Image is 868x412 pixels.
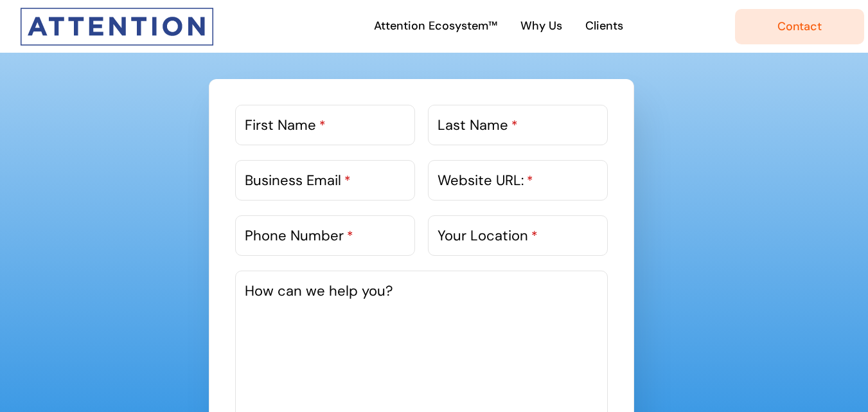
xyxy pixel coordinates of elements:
[262,3,735,49] nav: Main Menu Desktop
[735,9,864,44] a: Contact
[777,20,822,33] span: Contact
[245,170,351,191] label: Business Email
[581,13,627,40] a: Clients
[585,17,623,35] span: Clients
[374,17,497,35] span: Attention Ecosystem™
[21,8,213,46] img: Attention Interactive Logo
[21,6,213,22] a: Attention-Only-Logo-300wide
[245,280,393,301] label: How can we help you?
[245,225,353,246] label: Phone Number
[438,225,538,246] label: Your Location
[438,114,518,136] label: Last Name
[517,13,566,40] a: Why Us
[520,17,562,35] span: Why Us
[438,170,533,191] label: Website URL:
[245,114,326,136] label: First Name
[370,13,501,40] a: Attention Ecosystem™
